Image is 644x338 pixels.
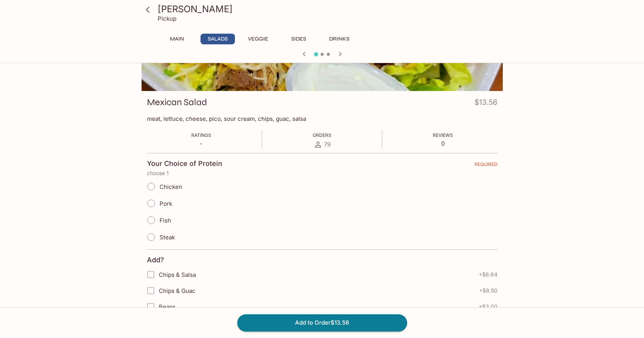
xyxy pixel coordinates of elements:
[324,141,331,148] span: 79
[159,271,196,278] span: Chips & Salsa
[147,256,164,264] h4: Add?
[147,96,207,108] h3: Mexican Salad
[159,303,176,310] span: Beans
[474,96,497,111] h4: $13.56
[160,183,182,190] span: Chicken
[237,314,407,331] button: Add to Order$13.56
[474,161,497,170] span: REQUIRED
[191,132,211,138] span: Ratings
[147,159,222,168] h4: Your Choice of Protein
[313,132,331,138] span: Orders
[147,115,497,122] p: meat, lettuce, cheese, pico, sour cream, chips, guac, salsa
[282,34,316,44] button: Sides
[433,132,453,138] span: Reviews
[479,288,497,294] span: + $8.50
[159,287,196,294] span: Chips & Guac
[241,34,276,44] button: Veggie
[160,217,171,224] span: Fish
[160,200,172,207] span: Pork
[479,304,497,310] span: + $3.00
[158,15,176,22] p: Pickup
[191,140,211,147] p: -
[201,34,235,44] button: Salads
[433,140,453,147] p: 0
[158,3,500,15] h3: [PERSON_NAME]
[322,34,357,44] button: Drinks
[160,234,175,241] span: Steak
[479,271,497,278] span: + $6.64
[160,34,194,44] button: Main
[147,170,497,176] p: choose 1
